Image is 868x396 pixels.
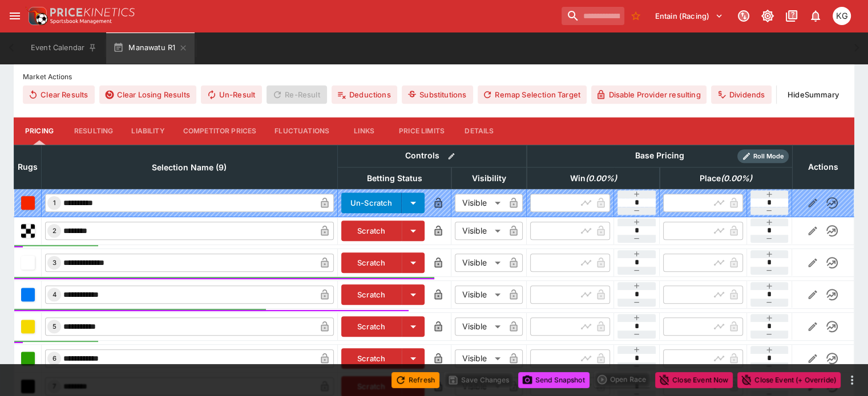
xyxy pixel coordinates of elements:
[478,85,587,104] button: Remap Selection Target
[721,172,752,185] em: ( 0.00 %)
[518,372,590,388] button: Send Snapshot
[402,85,473,104] button: Substitutions
[833,7,851,25] div: Kevin Gutschlag
[174,117,266,145] button: Competitor Prices
[455,317,504,336] div: Visible
[50,227,59,235] span: 2
[50,322,59,330] span: 5
[50,354,59,362] span: 6
[591,85,707,104] button: Disable Provider resulting
[341,221,402,241] button: Scratch
[454,117,505,145] button: Details
[390,117,454,145] button: Price Limits
[122,117,173,145] button: Liability
[829,3,854,28] button: Kevin Gutschlag
[781,6,802,26] button: Documentation
[455,285,504,304] div: Visible
[737,372,841,388] button: Close Event (+ Override)
[687,172,765,185] span: excl. Emergencies (0.00%)
[50,19,112,24] img: Sportsbook Management
[50,259,59,267] span: 3
[455,222,504,240] div: Visible
[354,172,435,185] span: Betting Status
[341,348,402,369] button: Scratch
[332,85,397,104] button: Deductions
[455,254,504,272] div: Visible
[733,6,754,26] button: Connected to PK
[594,371,651,387] div: split button
[341,193,402,213] button: Un-Scratch
[265,117,338,145] button: Fluctuations
[631,149,689,163] div: Base Pricing
[341,252,402,273] button: Scratch
[391,372,439,388] button: Refresh
[267,85,326,104] span: Re-Result
[14,117,65,145] button: Pricing
[711,85,771,104] button: Dividends
[106,32,195,64] button: Manawatu R1
[749,152,789,161] span: Roll Mode
[459,172,519,185] span: Visibility
[648,7,730,25] button: Select Tenant
[51,199,58,207] span: 1
[341,284,402,305] button: Scratch
[23,85,95,104] button: Clear Results
[50,8,135,17] img: PriceKinetics
[781,85,845,104] button: HideSummary
[50,291,59,299] span: 4
[627,7,645,25] button: No Bookmarks
[444,149,459,164] button: Bulk edit
[5,6,25,26] button: open drawer
[99,85,196,104] button: Clear Losing Results
[562,7,624,25] input: search
[557,172,629,185] span: excl. Emergencies (0.00%)
[455,349,504,368] div: Visible
[737,149,789,163] div: Show/hide Price Roll mode configuration.
[24,32,104,64] button: Event Calendar
[805,6,826,26] button: Notifications
[337,145,527,167] th: Controls
[655,372,733,388] button: Close Event Now
[341,316,402,337] button: Scratch
[455,194,504,212] div: Visible
[65,117,122,145] button: Resulting
[338,117,390,145] button: Links
[14,145,42,189] th: Rugs
[139,161,239,174] span: Selection Name (9)
[585,172,616,185] em: ( 0.00 %)
[201,85,262,104] button: Un-Result
[757,6,778,26] button: Toggle light/dark mode
[25,5,48,27] img: PriceKinetics Logo
[845,373,859,387] button: more
[23,68,845,85] label: Market Actions
[792,145,854,189] th: Actions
